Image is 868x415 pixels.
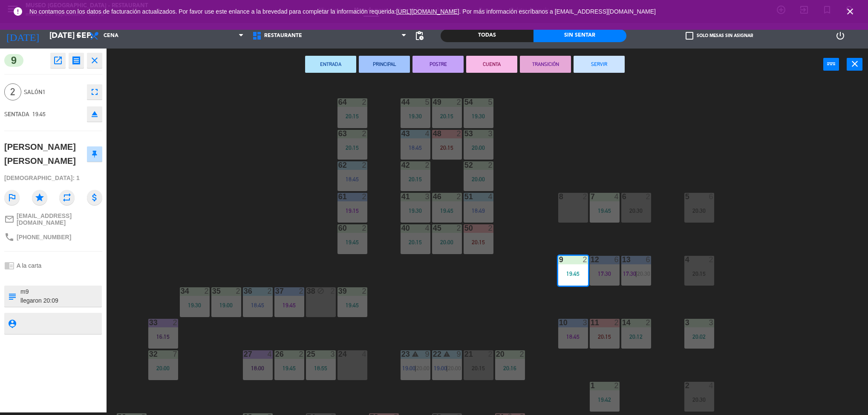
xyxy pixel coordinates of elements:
div: 17:30 [590,271,620,277]
div: 4 [685,256,686,263]
i: repeat [59,190,75,205]
span: 20:00 [448,365,461,372]
div: 20:15 [684,271,714,277]
div: 2 [583,256,588,263]
div: 18:49 [464,208,493,214]
i: power_input [826,59,836,69]
div: 43 [401,130,402,137]
div: 2 [362,287,367,295]
span: SENTADA [4,111,29,117]
div: 20:15 [401,176,430,182]
div: 38 [307,287,307,295]
div: 19:45 [558,271,588,277]
div: 5 [425,98,430,106]
div: 19:15 [337,208,367,214]
div: 20:15 [337,113,367,119]
div: 2 [614,382,620,389]
span: A la carta [17,262,41,269]
div: 19:30 [401,113,430,119]
i: attach_money [87,190,102,205]
button: open_in_new [50,53,66,68]
div: 4 [268,350,273,358]
div: 41 [401,193,402,200]
div: 20:12 [621,334,651,340]
i: arrow_drop_down [73,31,83,41]
div: 2 [457,130,462,137]
div: 5 [488,98,493,106]
div: 6 [646,256,651,263]
div: 20:15 [464,239,493,245]
div: 3 [331,350,336,358]
div: 2 [205,287,210,295]
div: 2 [362,98,367,106]
div: 3 [488,130,493,137]
div: 19:45 [337,302,367,308]
div: 2 [236,287,241,295]
div: 19:45 [274,302,304,308]
i: warning [443,350,450,358]
div: 4 [709,382,714,389]
div: 20 [496,350,496,358]
div: 20:00 [432,239,462,245]
div: 2 [646,319,651,326]
div: 4 [362,350,367,358]
div: 3 [685,319,686,326]
div: 2 [583,193,588,200]
i: block [317,287,324,295]
div: 19:30 [180,302,210,308]
i: receipt [71,55,81,66]
div: 20:15 [337,145,367,151]
div: 6 [709,193,714,200]
div: 7 [591,193,591,200]
button: SERVIR [574,56,625,73]
i: warning [412,350,419,358]
div: 18:45 [401,145,430,151]
div: Todas [441,29,533,42]
div: 9 [457,350,462,358]
div: 19:00 [211,302,241,308]
div: 2 [362,161,367,169]
div: 3 [583,319,588,326]
div: 18:00 [243,365,273,371]
span: | [446,365,448,372]
span: Restaurante [264,33,302,39]
button: TRANSICIÓN [520,56,571,73]
button: ENTRADA [305,56,356,73]
div: 2 [488,161,493,169]
div: 20:00 [464,176,493,182]
div: 2 [268,287,273,295]
div: 20:15 [432,145,462,151]
div: 19:45 [432,208,462,214]
button: POSTRE [412,56,464,73]
span: No contamos con los datos de facturación actualizados. Por favor use este enlance a la brevedad p... [29,8,656,15]
div: 2 [173,319,178,326]
i: chrome_reader_mode [4,260,14,271]
div: 9 [425,350,430,358]
span: Cena [104,33,118,39]
div: 20:16 [495,365,525,371]
div: 40 [401,224,402,232]
a: . Por más información escríbanos a [EMAIL_ADDRESS][DOMAIN_NAME] [459,8,656,15]
button: power_input [823,58,839,71]
div: 19:42 [590,397,620,403]
button: close [87,53,102,68]
div: 42 [401,161,402,169]
div: 2 [685,382,686,389]
div: 2 [299,287,304,295]
div: 18:45 [243,302,273,308]
div: 3 [425,193,430,200]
